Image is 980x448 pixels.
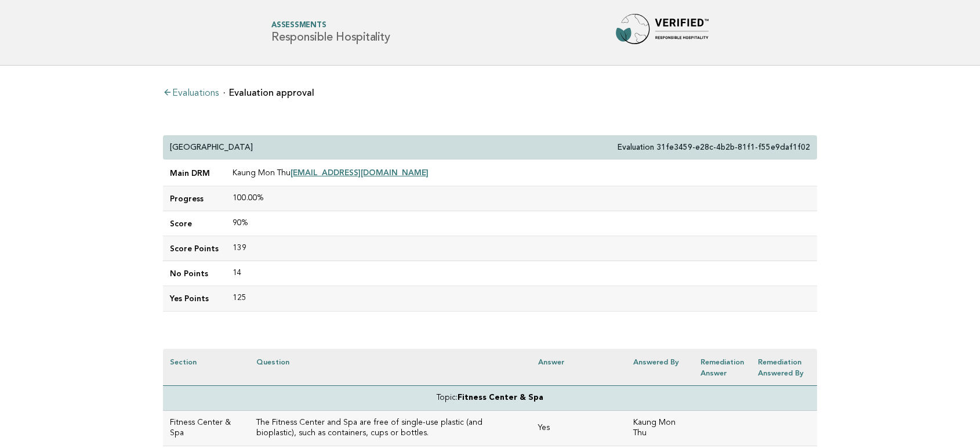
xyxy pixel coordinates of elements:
[226,186,817,211] td: 100.00%
[256,418,525,439] h3: The Fitness Center and Spa are free of single-use plastic (and bioplastic), such as containers, c...
[226,261,817,286] td: 14
[249,349,532,386] th: Question
[163,211,226,236] td: Score
[163,186,226,211] td: Progress
[223,88,314,97] li: Evaluation approval
[271,22,390,30] span: Assessments
[163,261,226,286] td: No Points
[531,411,626,446] td: Yes
[163,411,249,446] td: Fitness Center & Spa
[458,394,543,402] strong: Fitness Center & Spa
[163,286,226,311] td: Yes Points
[271,22,390,44] h1: Responsible Hospitality
[616,14,709,51] img: Forbes Travel Guide
[163,89,219,98] a: Evaluations
[226,160,817,186] td: Kaung Mon Thu
[291,168,429,177] a: [EMAIL_ADDRESS][DOMAIN_NAME]
[626,349,694,386] th: Answered by
[170,142,253,153] p: [GEOGRAPHIC_DATA]
[618,142,810,153] p: Evaluation 31fe3459-e28c-4b2b-81f1-f55e9daf1f02
[163,236,226,261] td: Score Points
[226,286,817,311] td: 125
[694,349,751,386] th: Remediation Answer
[531,349,626,386] th: Answer
[226,211,817,236] td: 90%
[163,385,817,410] td: Topic:
[163,349,249,386] th: Section
[626,411,694,446] td: Kaung Mon Thu
[226,236,817,261] td: 139
[163,160,226,186] td: Main DRM
[751,349,817,386] th: Remediation Answered by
